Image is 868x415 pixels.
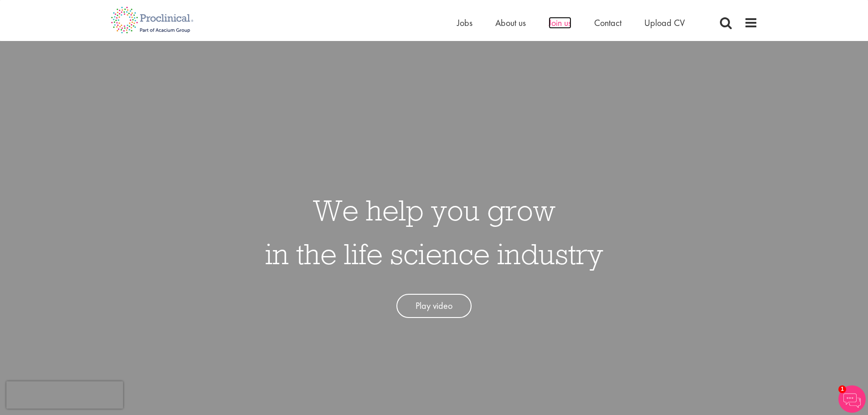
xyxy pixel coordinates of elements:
a: Jobs [457,17,473,29]
img: Chatbot [838,385,866,413]
a: About us [495,17,526,29]
h1: We help you grow in the life science industry [265,188,603,276]
a: Upload CV [644,17,685,29]
a: Join us [549,17,571,29]
a: Play video [396,294,472,318]
span: 1 [838,385,846,393]
a: Contact [594,17,621,29]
